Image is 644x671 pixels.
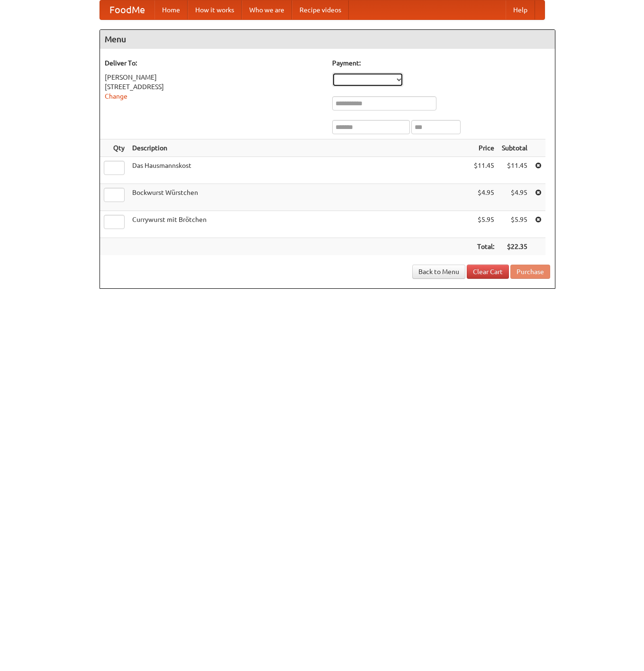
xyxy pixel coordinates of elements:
[470,157,498,184] td: $11.45
[498,139,531,157] th: Subtotal
[100,139,128,157] th: Qty
[105,58,323,68] h5: Deliver To:
[470,238,498,256] th: Total:
[188,0,242,19] a: How it works
[128,184,470,211] td: Bockwurst Würstchen
[105,92,127,100] a: Change
[470,211,498,238] td: $5.95
[467,265,509,279] a: Clear Cart
[100,0,154,19] a: FoodMe
[332,58,550,68] h5: Payment:
[470,184,498,211] td: $4.95
[498,238,531,256] th: $22.35
[498,184,531,211] td: $4.95
[154,0,188,19] a: Home
[510,265,550,279] button: Purchase
[506,0,535,19] a: Help
[105,82,323,92] div: [STREET_ADDRESS]
[105,73,323,82] div: [PERSON_NAME]
[498,211,531,238] td: $5.95
[292,0,349,19] a: Recipe videos
[470,139,498,157] th: Price
[242,0,292,19] a: Who we are
[412,265,465,279] a: Back to Menu
[100,30,555,49] h4: Menu
[128,139,470,157] th: Description
[128,157,470,184] td: Das Hausmannskost
[498,157,531,184] td: $11.45
[128,211,470,238] td: Currywurst mit Brötchen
